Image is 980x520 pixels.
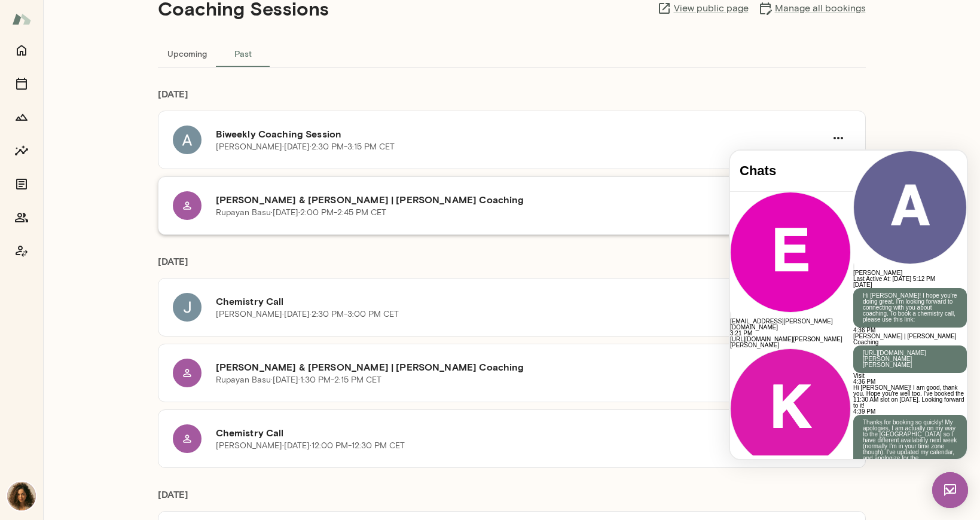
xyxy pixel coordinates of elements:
[158,487,866,511] h6: [DATE]
[123,258,145,264] span: 4:39 PM
[216,308,399,320] p: [PERSON_NAME] · [DATE] · 2:30 PM-3:00 PM CET
[123,234,237,258] p: Hi [PERSON_NAME]! I am good, thank you. Hope you're well too. I've booked the 11:30 AM slot on [D...
[216,360,826,374] h6: [PERSON_NAME] & [PERSON_NAME] | [PERSON_NAME] Coaching
[158,39,216,68] button: Upcoming
[216,440,405,452] p: [PERSON_NAME] · [DATE] · 12:00 PM-12:30 PM CET
[158,39,866,68] div: basic tabs example
[158,254,866,278] h6: [DATE]
[216,374,381,386] p: Rupayan Basu · [DATE] · 1:30 PM-2:15 PM CET
[133,142,227,172] p: Hi [PERSON_NAME]! I hope you're doing great. I'm looking forward to connecting with you about coa...
[123,131,142,137] span: [DATE]
[10,206,33,230] button: Members
[123,125,205,131] span: Last Active At: [DATE] 5:12 PM
[758,1,866,16] a: Manage all bookings
[123,228,145,234] span: 4:36 PM
[123,176,145,183] span: 4:36 PM
[657,1,749,16] a: View public page
[216,426,826,440] h6: Chemistry Call
[216,294,826,308] h6: Chemistry Call
[10,105,33,129] button: Growth Plan
[216,207,386,219] p: Rupayan Basu · [DATE] · 2:00 PM-2:45 PM CET
[216,127,826,141] h6: Biweekly Coaching Session
[123,222,135,228] a: Visit
[133,269,227,317] p: Thanks for booking so quickly! My apologies, I am actually on my way to the [GEOGRAPHIC_DATA] so ...
[7,482,36,510] img: Najla Elmachtoub
[10,139,33,163] button: Insights
[10,172,33,196] button: Documents
[216,39,270,68] button: Past
[123,120,237,126] h6: [PERSON_NAME]
[123,182,227,195] span: [PERSON_NAME] | [PERSON_NAME] Coaching
[10,13,114,28] h4: Chats
[216,141,395,153] p: [PERSON_NAME] · [DATE] · 2:30 PM-3:15 PM CET
[158,87,866,111] h6: [DATE]
[216,192,826,207] h6: [PERSON_NAME] & [PERSON_NAME] | [PERSON_NAME] Coaching
[10,72,33,96] button: Sessions
[10,38,33,62] button: Home
[133,199,196,218] a: [URL][DOMAIN_NAME][PERSON_NAME][PERSON_NAME]
[10,239,33,263] button: Coach app
[12,8,31,30] img: Mento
